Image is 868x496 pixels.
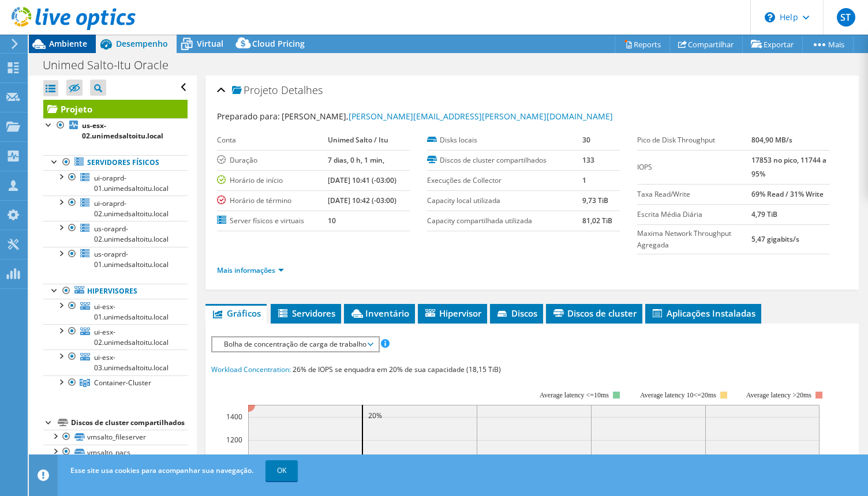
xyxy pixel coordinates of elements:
[94,173,169,193] span: ui-oraprd-01.unimedsaltoitu.local
[217,195,328,206] label: Horário de término
[582,155,594,165] b: 133
[637,134,751,146] label: Pico de Disk Throughput
[582,196,608,205] b: 9,73 TiB
[43,324,188,350] a: ui-esx-02.unimedsaltoitu.local
[94,198,169,219] span: ui-oraprd-02.unimedsaltoitu.local
[540,391,609,399] tspan: Average latency <=10ms
[217,111,280,122] label: Preparado para:
[350,307,409,319] span: Inventário
[349,111,613,122] a: [PERSON_NAME][EMAIL_ADDRESS][PERSON_NAME][DOMAIN_NAME]
[582,135,590,145] b: 30
[424,307,481,319] span: Hipervisor
[582,175,586,185] b: 1
[427,134,582,146] label: Disks locais
[43,375,188,390] a: Container-Cluster
[94,249,169,269] span: us-oraprd-01.unimedsaltoitu.local
[211,365,291,374] span: Workload Concentration:
[751,189,824,199] b: 69% Read / 31% Write
[640,391,716,399] tspan: Average latency 10<=20ms
[582,216,612,226] b: 81,02 TiB
[637,189,751,200] label: Taxa Read/Write
[328,216,336,226] b: 10
[94,378,151,388] span: Container-Cluster
[751,155,826,179] b: 17853 no pico, 11744 a 95%
[217,175,328,186] label: Horário de início
[232,85,278,96] span: Projeto
[94,224,169,244] span: us-oraprd-02.unimedsaltoitu.local
[43,430,188,445] a: vmsalto_fileserver
[742,35,803,53] a: Exportar
[276,307,335,319] span: Servidores
[43,350,188,375] a: ui-esx-03.unimedsaltoitu.local
[265,460,298,481] a: OK
[43,118,188,144] a: us-esx-02.unimedsaltoitu.local
[552,307,637,319] span: Discos de cluster
[637,228,751,251] label: Maxima Network Throughput Agregada
[217,134,328,146] label: Conta
[368,411,382,420] text: 20%
[43,299,188,324] a: ui-esx-01.unimedsaltoitu.local
[637,209,751,220] label: Escrita Média Diária
[427,215,582,227] label: Capacity compartilhada utilizada
[211,307,261,319] span: Gráficos
[637,161,751,173] label: IOPS
[197,38,223,49] span: Virtual
[43,196,188,221] a: ui-oraprd-02.unimedsaltoitu.local
[328,135,388,145] b: Unimed Salto / Itu
[43,170,188,196] a: ui-oraprd-01.unimedsaltoitu.local
[328,196,396,205] b: [DATE] 10:42 (-03:00)
[218,337,372,351] span: Bolha de concentração de carga de trabalho
[71,416,188,430] div: Discos de cluster compartilhados
[226,435,242,445] text: 1200
[217,155,328,166] label: Duração
[43,284,188,299] a: Hipervisores
[217,265,284,275] a: Mais informações
[427,175,582,186] label: Execuções de Collector
[43,247,188,272] a: us-oraprd-01.unimedsaltoitu.local
[281,83,323,97] span: Detalhes
[751,135,792,145] b: 804,90 MB/s
[328,155,384,165] b: 7 dias, 0 h, 1 min,
[94,352,169,373] span: ui-esx-03.unimedsaltoitu.local
[38,59,186,72] h1: Unimed Salto-Itu Oracle
[651,307,755,319] span: Aplicações Instaladas
[427,195,582,206] label: Capacity local utilizada
[70,465,253,475] span: Esse site usa cookies para acompanhar sua navegação.
[43,221,188,246] a: us-oraprd-02.unimedsaltoitu.local
[43,445,188,460] a: vmsalto_pacs
[669,35,743,53] a: Compartilhar
[217,215,328,227] label: Server físicos e virtuais
[282,111,613,122] span: [PERSON_NAME],
[751,209,777,219] b: 4,79 TiB
[43,155,188,170] a: Servidores físicos
[82,121,163,141] b: us-esx-02.unimedsaltoitu.local
[116,38,168,49] span: Desempenho
[837,8,855,27] span: ST
[94,327,169,347] span: ui-esx-02.unimedsaltoitu.local
[746,391,811,399] text: Average latency >20ms
[496,307,537,319] span: Discos
[765,12,775,22] svg: \n
[43,100,188,118] a: Projeto
[328,175,396,185] b: [DATE] 10:41 (-03:00)
[94,302,169,322] span: ui-esx-01.unimedsaltoitu.local
[751,234,799,244] b: 5,47 gigabits/s
[293,365,501,374] span: 26% de IOPS se enquadra em 20% de sua capacidade (18,15 TiB)
[252,38,305,49] span: Cloud Pricing
[49,38,87,49] span: Ambiente
[427,155,582,166] label: Discos de cluster compartilhados
[615,35,670,53] a: Reports
[226,412,242,422] text: 1400
[802,35,854,53] a: Mais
